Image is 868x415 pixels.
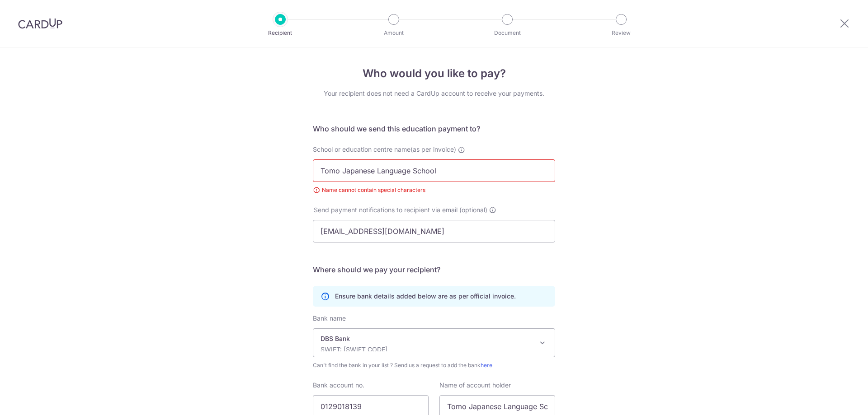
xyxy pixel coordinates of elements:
[335,292,516,301] p: Ensure bank details added below are as per official invoice.
[313,65,555,82] h4: Who would you like to pay?
[313,89,555,98] div: Your recipient does not need a CardUp account to receive your payments.
[314,205,487,214] span: Send payment notifications to recipient via email (optional)
[481,362,492,368] a: here
[313,329,555,357] span: DBS Bank
[313,361,555,370] span: Can't find the bank in your list ? Send us a request to add the bank
[313,264,555,275] h5: Where should we pay your recipient?
[474,28,541,37] p: Document
[313,145,456,153] span: School or education centre name(as per invoice)
[18,18,62,29] img: CardUp
[439,381,511,390] label: Name of account holder
[313,220,555,242] input: Enter email address
[313,314,346,323] label: Bank name
[313,186,555,195] div: Name cannot contain special characters
[321,334,533,343] p: DBS Bank
[313,328,555,357] span: DBS Bank
[313,123,555,134] h5: Who should we send this education payment to?
[321,345,533,354] p: SWIFT: [SWIFT_CODE]
[313,381,364,390] label: Bank account no.
[247,28,314,37] p: Recipient
[360,28,427,37] p: Amount
[588,28,655,37] p: Review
